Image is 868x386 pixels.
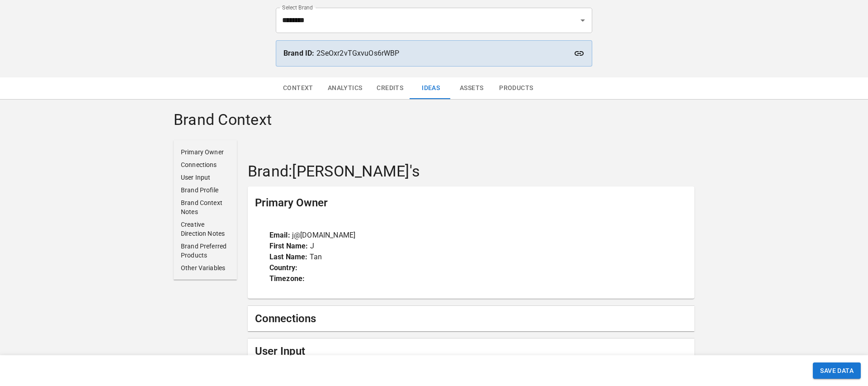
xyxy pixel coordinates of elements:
p: Brand Profile [181,186,230,195]
p: Brand Context Notes [181,198,230,216]
h5: Primary Owner [255,195,328,210]
label: Select Brand [282,4,313,11]
h5: User Input [255,344,305,358]
div: Primary Owner [248,186,694,219]
strong: Last Name: [269,253,308,261]
strong: Timezone: [269,274,305,283]
h5: Connections [255,311,316,326]
strong: Country: [269,263,297,272]
p: Other Variables [181,263,230,272]
div: Connections [248,306,694,331]
button: Ideas [410,77,451,99]
button: Context [276,77,321,99]
p: Brand Preferred Products [181,242,230,260]
p: Primary Owner [181,148,230,157]
p: User Input [181,173,230,182]
p: Creative Direction Notes [181,220,230,238]
button: SAVE DATA [813,362,861,379]
button: Open [576,14,589,27]
h4: Brand Context [174,110,694,129]
h4: Brand: [PERSON_NAME]'s [248,162,694,181]
button: Assets [451,77,492,99]
p: 2SeOxr2vTGxvuOs6rWBP [283,48,585,59]
button: Products [492,77,540,99]
strong: Email: [269,231,290,239]
p: j@[DOMAIN_NAME] [269,230,673,241]
p: Connections [181,160,230,169]
button: Credits [369,77,410,99]
strong: First Name: [269,242,308,250]
div: User Input [248,338,694,364]
p: J [269,241,673,252]
button: Analytics [321,77,370,99]
strong: Brand ID: [283,49,314,57]
p: Tan [269,252,673,262]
